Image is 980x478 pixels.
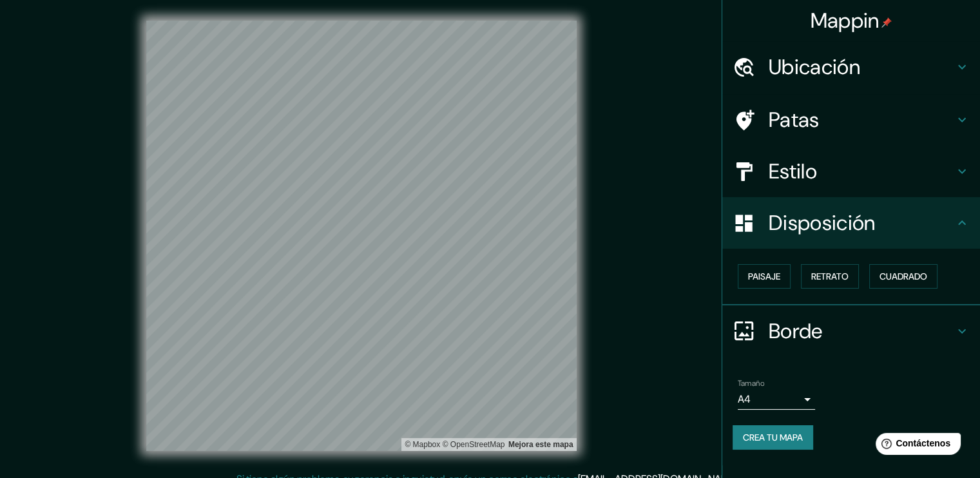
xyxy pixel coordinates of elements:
img: pin-icon.png [881,17,892,28]
font: Estilo [769,158,817,185]
canvas: Mapa [146,21,577,451]
button: Cuadrado [869,264,937,289]
font: Cuadrado [879,271,927,282]
font: © Mapbox [405,440,440,449]
font: Mappin [811,7,879,34]
div: Ubicación [722,41,980,93]
a: Mapa de calles abierto [443,440,505,449]
font: A4 [738,392,751,406]
a: Mapbox [405,440,440,449]
font: Borde [769,318,823,345]
font: © OpenStreetMap [443,440,505,449]
div: Borde [722,305,980,357]
button: Crea tu mapa [733,425,813,450]
font: Crea tu mapa [743,432,803,443]
font: Patas [769,106,820,133]
button: Retrato [801,264,859,289]
a: Comentarios sobre el mapa [508,440,573,449]
font: Retrato [811,271,849,282]
font: Mejora este mapa [508,440,573,449]
button: Paisaje [738,264,791,289]
font: Ubicación [769,53,860,81]
div: Patas [722,94,980,146]
div: Estilo [722,146,980,197]
font: Disposición [769,209,875,236]
iframe: Lanzador de widgets de ayuda [865,428,966,464]
div: Disposición [722,197,980,249]
font: Tamaño [738,378,764,388]
div: A4 [738,389,815,410]
font: Paisaje [748,271,780,282]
